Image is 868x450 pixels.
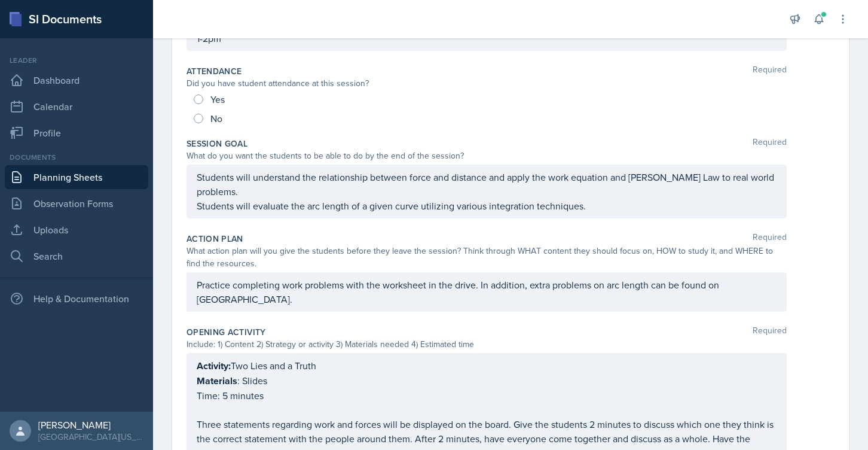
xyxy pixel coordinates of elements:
[187,326,266,338] label: Opening Activity
[197,359,231,373] strong: Activity:
[38,431,143,443] div: [GEOGRAPHIC_DATA][US_STATE] in [GEOGRAPHIC_DATA]
[38,419,143,431] div: [PERSON_NAME]
[187,77,787,90] div: Did you have student attendance at this session?
[5,95,148,118] a: Calendar
[5,165,148,189] a: Planning Sheets
[197,358,777,373] p: Two Lies and a Truth
[197,374,237,388] strong: Materials
[187,150,787,162] div: What do you want the students to be able to do by the end of the session?
[5,55,148,66] div: Leader
[5,287,148,311] div: Help & Documentation
[187,138,247,150] label: Session Goal
[197,199,777,213] p: Students will evaluate the arc length of a given curve utilizing various integration techniques.
[197,388,777,403] p: Time: 5 minutes
[197,278,777,306] p: Practice completing work problems with the worksheet in the drive. In addition, extra problems on...
[5,244,148,268] a: Search
[5,218,148,242] a: Uploads
[753,326,787,338] span: Required
[187,338,787,351] div: Include: 1) Content 2) Strategy or activity 3) Materials needed 4) Estimated time
[5,191,148,215] a: Observation Forms
[187,65,242,77] label: Attendance
[753,65,787,77] span: Required
[197,170,777,199] p: Students will understand the relationship between force and distance and apply the work equation ...
[753,233,787,245] span: Required
[210,93,225,105] span: Yes
[197,373,777,388] p: : Slides
[197,31,777,45] p: 1-2pm
[753,138,787,150] span: Required
[5,152,148,163] div: Documents
[187,233,243,245] label: Action Plan
[210,113,222,124] span: No
[187,245,787,270] div: What action plan will you give the students before they leave the session? Think through WHAT con...
[5,121,148,145] a: Profile
[5,68,148,92] a: Dashboard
